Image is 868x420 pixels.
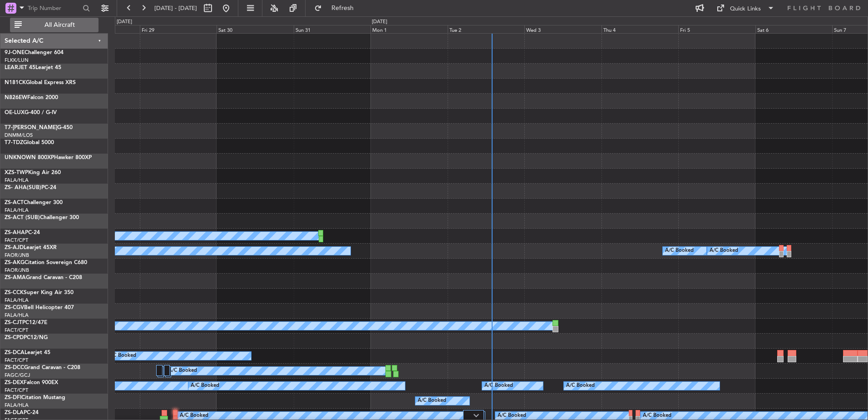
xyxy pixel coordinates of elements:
span: XZS-TWP [5,170,28,175]
div: Mon 1 [370,25,448,33]
div: A/C Booked [191,379,219,393]
div: Tue 2 [448,25,525,33]
div: A/C Booked [108,349,136,363]
a: N181CKGlobal Express XRS [5,80,76,85]
a: FACT/CPT [5,237,28,244]
a: ZS-AKGCitation Sovereign C680 [5,260,87,265]
div: A/C Booked [418,394,446,408]
a: ZS-ACT (SUB)Challenger 300 [5,215,79,220]
span: N181CK [5,80,26,85]
span: T7-[PERSON_NAME] [5,125,57,130]
a: FAOR/JNB [5,252,29,259]
a: FAOR/JNB [5,267,29,274]
button: All Aircraft [10,18,99,32]
div: [DATE] [117,18,132,26]
div: Sun 31 [294,25,371,33]
a: FALA/HLA [5,207,29,214]
a: 9J-ONEChallenger 604 [5,50,64,55]
a: ZS-AJDLearjet 45XR [5,245,57,250]
div: A/C Booked [566,379,595,393]
span: ZS-CCK [5,290,24,295]
a: UNKNOWN 800XPHawker 800XP [5,155,92,160]
a: ZS-DEXFalcon 900EX [5,380,58,385]
span: ZS-ACT (SUB) [5,215,40,220]
span: LEARJET 45 [5,65,35,70]
a: ZS-DFICitation Mustang [5,395,65,400]
div: Sat 6 [755,25,833,33]
div: A/C Booked [710,244,738,258]
span: [DATE] - [DATE] [154,4,197,12]
a: T7-[PERSON_NAME]G-450 [5,125,73,130]
span: ZS-CPD [5,335,24,340]
a: N826EWFalcon 2000 [5,95,58,100]
span: ZS-DFI [5,395,21,400]
span: ZS-AKG [5,260,25,265]
span: UNKNOWN 800XP [5,155,54,160]
span: 9J-ONE [5,50,25,55]
span: ZS-DEX [5,380,24,385]
a: ZS-CGVBell Helicopter 407 [5,305,74,310]
span: ZS-CGV [5,305,24,310]
a: T7-TDZGlobal 5000 [5,140,54,145]
a: XZS-TWPKing Air 260 [5,170,61,175]
span: N826EW [5,95,27,100]
button: Refresh [310,1,365,15]
div: A/C Booked [168,364,197,378]
div: Wed 3 [524,25,602,33]
div: Fri 5 [678,25,755,33]
div: [DATE] [372,18,387,26]
a: ZS-ACTChallenger 300 [5,200,63,205]
a: ZS- AHA(SUB)PC-24 [5,185,56,190]
button: Quick Links [712,1,779,15]
a: ZS-DCALearjet 45 [5,350,50,355]
a: ZS-CPDPC12/NG [5,335,48,340]
span: ZS-ACT [5,200,24,205]
div: Thu 4 [602,25,679,33]
a: FACT/CPT [5,357,28,364]
span: ZS-AJD [5,245,24,250]
span: OE-LUX [5,110,25,115]
span: ZS-DLA [5,410,24,415]
span: ZS- AHA(SUB) [5,185,41,190]
span: ZS-DCA [5,350,25,355]
a: FALA/HLA [5,177,29,184]
a: FALA/HLA [5,297,29,304]
div: Quick Links [730,5,761,14]
a: LEARJET 45Learjet 45 [5,65,61,70]
a: FLKK/LUN [5,57,29,64]
a: FALA/HLA [5,312,29,319]
span: Refresh [324,5,362,11]
span: T7-TDZ [5,140,23,145]
a: DNMM/LOS [5,132,33,139]
a: FACT/CPT [5,327,28,334]
div: A/C Booked [484,379,513,393]
a: FACT/CPT [5,387,28,394]
a: OE-LUXG-400 / G-IV [5,110,57,115]
a: ZS-DLAPC-24 [5,410,39,415]
a: ZS-CJTPC12/47E [5,320,47,325]
span: ZS-AMA [5,275,26,280]
input: Trip Number [28,1,80,15]
a: FALA/HLA [5,402,29,409]
div: A/C Booked [665,244,694,258]
a: ZS-AHAPC-24 [5,230,40,235]
a: FAGC/GCJ [5,372,30,379]
div: Fri 29 [140,25,217,33]
img: arrow-gray.svg [473,414,479,417]
a: ZS-AMAGrand Caravan - C208 [5,275,82,280]
a: ZS-CCKSuper King Air 350 [5,290,74,295]
a: ZS-DCCGrand Caravan - C208 [5,365,80,370]
span: ZS-DCC [5,365,24,370]
span: All Aircraft [24,22,96,28]
span: ZS-AHA [5,230,25,235]
span: ZS-CJT [5,320,22,325]
div: Sat 30 [217,25,294,33]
